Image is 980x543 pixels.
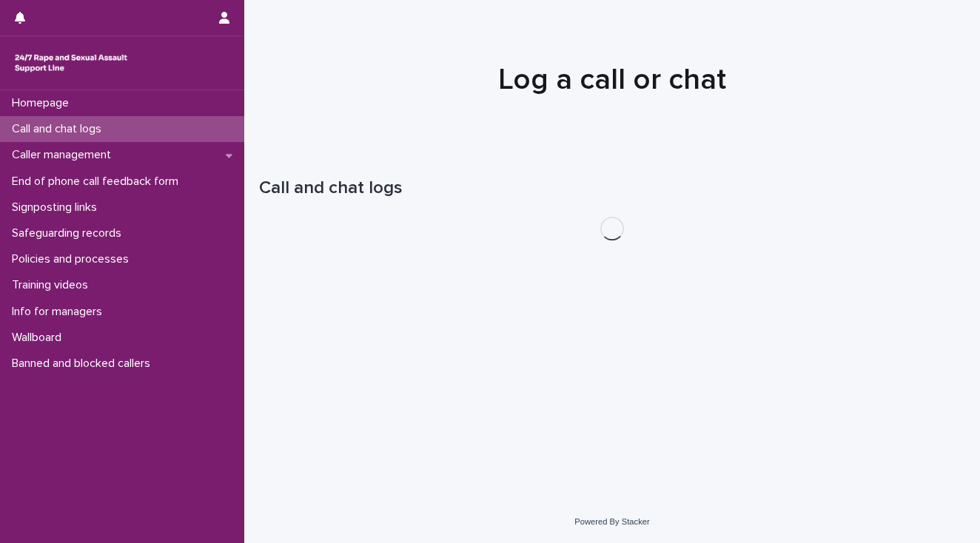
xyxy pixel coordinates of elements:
[6,278,100,292] p: Training videos
[6,305,114,319] p: Info for managers
[574,517,649,526] a: Powered By Stacker
[6,357,162,371] p: Banned and blocked callers
[259,62,965,98] h1: Log a call or chat
[6,226,133,240] p: Safeguarding records
[6,252,141,266] p: Policies and processes
[6,200,109,215] p: Signposting links
[6,96,81,110] p: Homepage
[6,148,123,162] p: Caller management
[12,48,130,78] img: rhQMoQhaT3yELyF149Cw
[259,178,965,199] h1: Call and chat logs
[6,122,113,136] p: Call and chat logs
[6,331,73,345] p: Wallboard
[6,175,190,189] p: End of phone call feedback form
